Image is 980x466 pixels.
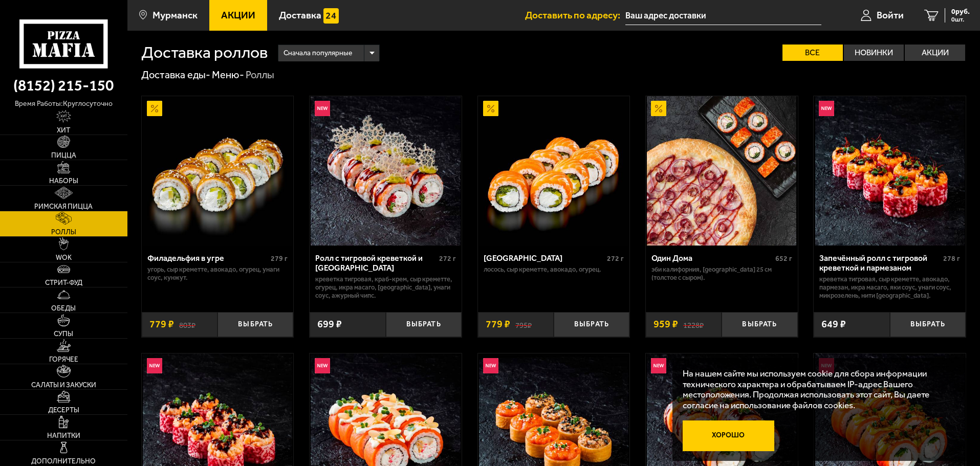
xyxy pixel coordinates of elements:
[484,265,624,274] p: лосось, Сыр креметте, авокадо, огурец.
[483,358,498,373] img: Новинка
[683,368,950,411] p: На нашем сайте мы используем cookie для сбора информации технического характера и обрабатываем IP...
[607,254,624,263] span: 272 г
[651,253,773,263] div: Один Дома
[651,358,666,373] img: Новинка
[651,101,666,116] img: Акционный
[479,96,628,246] img: Филадельфия
[45,279,82,286] span: Стрит-фуд
[683,319,704,329] s: 1228 ₽
[821,319,846,329] span: 649 ₽
[815,96,965,246] img: Запечённый ролл с тигровой креветкой и пармезаном
[483,101,498,116] img: Акционный
[212,69,244,81] a: Меню-
[51,229,76,236] span: Роллы
[56,254,72,261] span: WOK
[147,358,162,373] img: Новинка
[147,253,269,263] div: Филадельфия в угре
[625,6,821,25] input: Ваш адрес доставки
[311,96,460,246] img: Ролл с тигровой креветкой и Гуакамоле
[323,8,339,24] img: 15daf4d41897b9f0e9f617042186c801.svg
[647,96,796,246] img: Один Дома
[246,69,274,82] div: Роллы
[486,319,510,329] span: 779 ₽
[951,16,970,23] span: 0 шт.
[782,45,843,61] label: Все
[310,96,462,246] a: НовинкаРолл с тигровой креветкой и Гуакамоле
[315,275,456,300] p: креветка тигровая, краб-крем, Сыр креметте, огурец, икра масаго, [GEOGRAPHIC_DATA], унаги соус, а...
[651,265,792,282] p: Эби Калифорния, [GEOGRAPHIC_DATA] 25 см (толстое с сыром).
[34,203,93,210] span: Римская пицца
[877,10,904,20] span: Войти
[484,253,605,263] div: [GEOGRAPHIC_DATA]
[315,101,330,116] img: Новинка
[217,312,293,337] button: Выбрать
[143,96,292,246] img: Филадельфия в угре
[315,358,330,373] img: Новинка
[317,319,342,329] span: 699 ₽
[646,96,798,246] a: АкционныйОдин Дома
[315,253,437,273] div: Ролл с тигровой креветкой и [GEOGRAPHIC_DATA]
[48,407,79,414] span: Десерты
[147,101,162,116] img: Акционный
[279,10,321,20] span: Доставка
[31,382,96,389] span: Салаты и закуски
[439,254,456,263] span: 272 г
[951,8,970,15] span: 0 руб.
[49,177,78,185] span: Наборы
[57,127,70,134] span: Хит
[147,265,288,282] p: угорь, Сыр креметте, авокадо, огурец, унаги соус, кунжут.
[905,45,965,61] label: Акции
[943,254,960,263] span: 278 г
[141,69,210,81] a: Доставка еды-
[221,10,255,20] span: Акции
[478,96,630,246] a: АкционныйФиладельфия
[49,356,78,363] span: Горячее
[890,312,966,337] button: Выбрать
[386,312,462,337] button: Выбрать
[515,319,532,329] s: 795 ₽
[819,101,834,116] img: Новинка
[179,319,195,329] s: 803 ₽
[149,319,174,329] span: 779 ₽
[54,330,73,338] span: Супы
[271,254,288,263] span: 279 г
[51,152,76,159] span: Пицца
[722,312,797,337] button: Выбрать
[51,305,76,312] span: Обеды
[47,432,80,439] span: Напитки
[141,45,268,61] h1: Доставка роллов
[654,319,678,329] span: 959 ₽
[31,458,96,465] span: Дополнительно
[153,10,198,20] span: Мурманск
[525,10,625,20] span: Доставить по адресу:
[683,420,775,451] button: Хорошо
[819,253,941,273] div: Запечённый ролл с тигровой креветкой и пармезаном
[819,275,960,300] p: креветка тигровая, Сыр креметте, авокадо, пармезан, икра масаго, яки соус, унаги соус, микрозелен...
[814,96,966,246] a: НовинкаЗапечённый ролл с тигровой креветкой и пармезаном
[142,96,294,246] a: АкционныйФиладельфия в угре
[554,312,629,337] button: Выбрать
[844,45,904,61] label: Новинки
[284,43,352,63] span: Сначала популярные
[775,254,792,263] span: 652 г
